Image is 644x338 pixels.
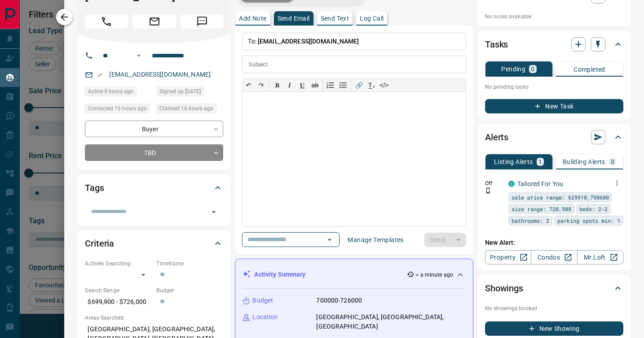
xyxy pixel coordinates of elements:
p: 0 [611,159,614,165]
button: Open [133,50,144,61]
span: 𝐔 [300,82,304,89]
button: 𝐁 [271,79,283,91]
span: Message [181,14,224,29]
button: 𝐔 [296,79,309,91]
p: $699,900 - $726,000 [85,295,152,309]
button: 🔗 [353,79,365,91]
div: Mon Aug 11 2025 [156,104,223,116]
p: Completed [573,66,605,73]
button: New Task [485,99,623,113]
span: sale price range: 629910,798600 [512,193,609,202]
div: condos.ca [508,181,515,187]
div: Tue Aug 12 2025 [85,87,152,99]
p: Actively Searching: [85,260,152,268]
p: Search Range: [85,286,152,295]
p: 700000-726000 [316,296,362,305]
button: New Showing [485,321,623,336]
p: Listing Alerts [494,159,533,165]
span: Email [132,14,176,29]
p: Send Email [278,15,310,22]
button: Open [323,234,336,246]
h2: Showings [485,281,523,295]
p: [GEOGRAPHIC_DATA], [GEOGRAPHIC_DATA], [GEOGRAPHIC_DATA] [316,312,466,331]
span: [EMAIL_ADDRESS][DOMAIN_NAME] [258,38,359,45]
button: Numbered list [324,79,337,91]
button: 𝑰 [283,79,296,91]
p: Areas Searched: [85,314,223,322]
div: Alerts [485,126,623,148]
div: Activity Summary< a minute ago [243,266,466,283]
p: Off [485,179,503,187]
a: Tailored For You [517,180,563,187]
div: Fri Mar 14 2025 [156,87,223,99]
div: Showings [485,277,623,299]
p: To: [242,33,466,50]
p: No pending tasks [485,80,623,94]
div: Buyer [85,121,223,137]
div: Mon Aug 11 2025 [85,104,152,116]
p: Budget [252,296,273,305]
p: Budget: [156,286,223,295]
p: Send Text [321,15,349,22]
span: Contacted 16 hours ago [88,104,147,113]
button: T̲ₓ [365,79,378,91]
span: Active 9 hours ago [88,87,133,96]
svg: Email Verified [97,72,103,78]
p: < a minute ago [416,271,453,279]
s: ab [312,82,319,89]
a: Property [485,250,531,264]
div: Tags [85,177,223,199]
p: Add Note [239,15,266,22]
span: Call [85,14,128,29]
span: size range: 720,988 [512,204,571,213]
p: 0 [531,66,534,72]
p: No notes available [485,13,623,21]
button: </> [378,79,390,91]
a: Mr.Loft [577,250,623,264]
svg: Push Notification Only [485,187,491,194]
p: New Alert: [485,238,623,247]
button: Open [207,206,220,218]
div: Tasks [485,34,623,55]
p: No showings booked [485,304,623,312]
h2: Tags [85,181,104,195]
span: beds: 2-2 [579,204,608,213]
div: split button [424,233,466,247]
button: ab [309,79,321,91]
button: ↶ [243,79,255,91]
button: ↷ [255,79,268,91]
div: TBD [85,144,223,161]
button: Manage Templates [342,233,409,247]
a: Condos [531,250,577,264]
p: Subject: [249,61,269,69]
div: Criteria [85,233,223,254]
span: Signed up [DATE] [159,87,201,96]
p: Timeframe: [156,260,223,268]
span: bathrooms: 2 [512,216,549,225]
p: Log Call [360,15,384,22]
p: 1 [538,159,542,165]
span: Claimed 16 hours ago [159,104,213,113]
p: Pending [501,66,525,72]
h2: Criteria [85,236,114,251]
h2: Tasks [485,37,508,52]
p: Location [252,312,278,322]
a: [EMAIL_ADDRESS][DOMAIN_NAME] [109,71,211,78]
button: Bullet list [337,79,349,91]
p: Activity Summary [254,270,305,279]
p: Building Alerts [563,159,605,165]
h2: Alerts [485,130,508,144]
span: parking spots min: 1 [557,216,620,225]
